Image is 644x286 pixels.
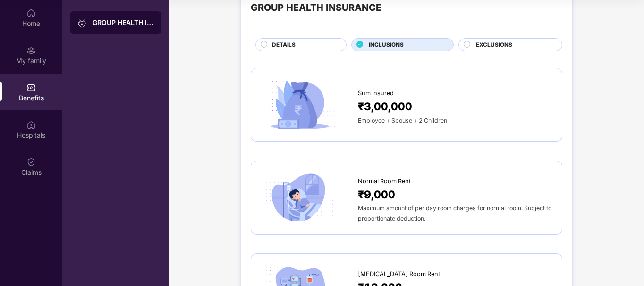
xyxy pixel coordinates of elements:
span: DETAILS [272,41,296,49]
span: Maximum amount of per day room charges for normal room. Subject to proportionate deduction. [358,204,551,222]
img: svg+xml;base64,PHN2ZyBpZD0iSG9tZSIgeG1sbnM9Imh0dHA6Ly93d3cudzMub3JnLzIwMDAvc3ZnIiB3aWR0aD0iMjAiIG... [26,8,36,18]
img: svg+xml;base64,PHN2ZyBpZD0iSG9zcGl0YWxzIiB4bWxucz0iaHR0cDovL3d3dy53My5vcmcvMjAwMC9zdmciIHdpZHRoPS... [26,120,36,130]
span: Normal Room Rent [358,177,411,186]
img: svg+xml;base64,PHN2ZyBpZD0iQ2xhaW0iIHhtbG5zPSJodHRwOi8vd3d3LnczLm9yZy8yMDAwL3N2ZyIgd2lkdGg9IjIwIi... [26,157,36,167]
span: EXCLUSIONS [476,41,512,49]
span: [MEDICAL_DATA] Room Rent [358,270,440,279]
span: ₹3,00,000 [358,98,412,115]
span: Sum Insured [358,89,394,98]
div: GROUP HEALTH INSURANCE [93,18,154,27]
span: Employee + Spouse + 2 Children [358,117,447,124]
img: svg+xml;base64,PHN2ZyBpZD0iQmVuZWZpdHMiIHhtbG5zPSJodHRwOi8vd3d3LnczLm9yZy8yMDAwL3N2ZyIgd2lkdGg9Ij... [26,83,36,92]
span: INCLUSIONS [369,41,404,49]
img: svg+xml;base64,PHN2ZyB3aWR0aD0iMjAiIGhlaWdodD0iMjAiIHZpZXdCb3g9IjAgMCAyMCAyMCIgZmlsbD0ibm9uZSIgeG... [26,46,36,55]
img: svg+xml;base64,PHN2ZyB3aWR0aD0iMjAiIGhlaWdodD0iMjAiIHZpZXdCb3g9IjAgMCAyMCAyMCIgZmlsbD0ibm9uZSIgeG... [77,18,87,28]
span: ₹9,000 [358,186,395,203]
img: icon [261,171,339,225]
img: icon [261,78,339,132]
div: GROUP HEALTH INSURANCE [251,0,381,15]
